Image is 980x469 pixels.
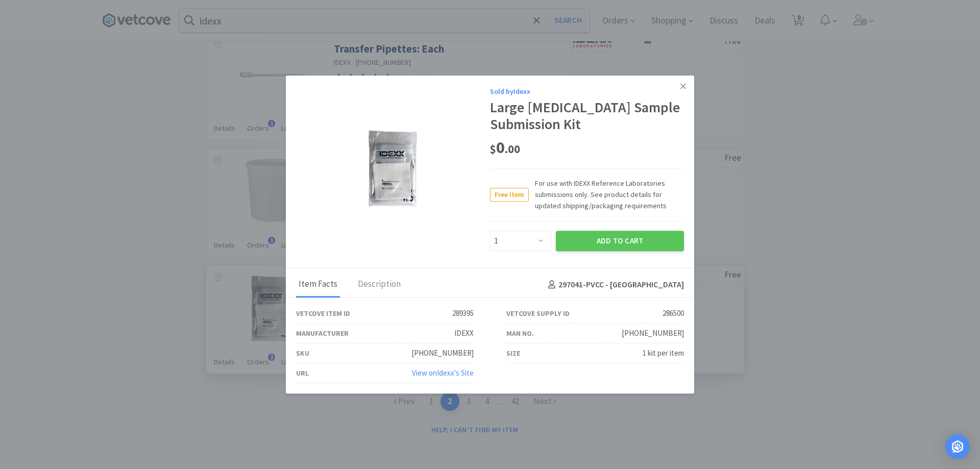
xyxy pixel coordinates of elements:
[411,347,474,359] div: [PHONE_NUMBER]
[529,178,684,212] span: For use with IDEXX Reference Laboratories submissions only. See product details for updated shipp...
[490,142,496,156] span: $
[296,348,309,359] div: SKU
[412,368,474,378] a: View onIdexx's Site
[490,99,684,133] div: Large [MEDICAL_DATA] Sample Submission Kit
[622,327,684,339] div: [PHONE_NUMBER]
[506,308,570,319] div: Vetcove Supply ID
[452,307,474,319] div: 289395
[355,272,403,298] div: Description
[544,278,684,291] h4: 297041 - PVCC - [GEOGRAPHIC_DATA]
[506,328,534,339] div: Man No.
[296,328,349,339] div: Manufacturer
[505,142,520,156] span: . 00
[663,307,684,319] div: 286500
[506,348,520,359] div: Size
[454,327,474,339] div: IDEXX
[355,130,431,207] img: ef50d1070228438a9f2d71018de76eb7_286500.png
[490,86,684,97] div: Sold by Idexx
[296,308,350,319] div: Vetcove Item ID
[296,272,340,298] div: Item Facts
[296,367,309,379] div: URL
[643,347,684,359] div: 1 kit per item
[491,188,528,201] span: Free Item
[490,137,520,158] span: 0
[556,231,684,251] button: Add to Cart
[945,434,970,459] div: Open Intercom Messenger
